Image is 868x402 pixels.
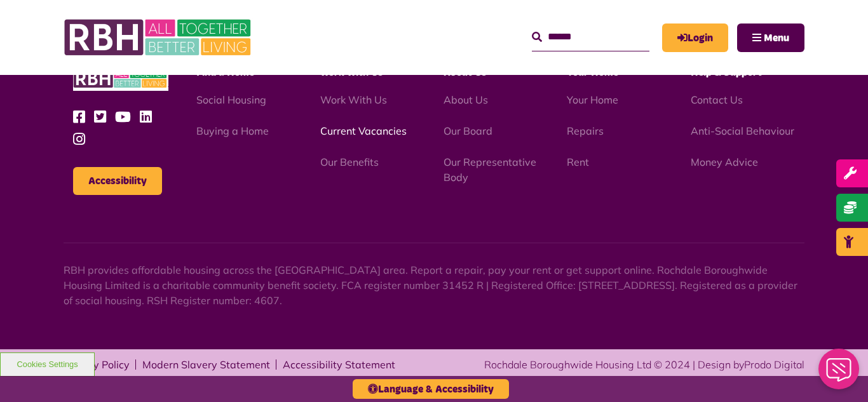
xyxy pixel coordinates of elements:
a: Prodo Digital - open in a new tab [744,358,804,371]
p: RBH provides affordable housing across the [GEOGRAPHIC_DATA] area. Report a repair, pay your rent... [64,262,804,308]
button: Language & Accessibility [353,379,509,399]
a: Social Housing - open in a new tab [196,93,266,106]
img: RBH [64,13,254,62]
span: Menu [764,33,789,43]
iframe: Netcall Web Assistant for live chat [811,345,868,402]
a: Anti-Social Behaviour [691,124,794,137]
button: Accessibility [73,167,162,195]
a: Your Home [567,93,618,106]
a: Our Representative Body [444,156,536,184]
a: Current Vacancies [320,124,407,137]
a: Repairs [567,124,604,137]
a: Work With Us [320,93,387,106]
a: MyRBH [662,23,728,52]
img: RBH [73,66,168,91]
a: Our Benefits [320,156,379,168]
a: Privacy Policy [64,359,130,370]
a: Our Board [444,124,492,137]
a: About Us [444,93,488,106]
a: Buying a Home [196,124,269,137]
div: Rochdale Boroughwide Housing Ltd © 2024 | Design by [484,357,804,372]
a: Modern Slavery Statement - open in a new tab [142,359,270,370]
a: Contact Us [691,93,743,106]
a: Money Advice [691,156,758,168]
button: Navigation [737,23,804,52]
input: Search [532,23,649,51]
a: Accessibility Statement [283,359,395,370]
a: Rent [567,156,589,168]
